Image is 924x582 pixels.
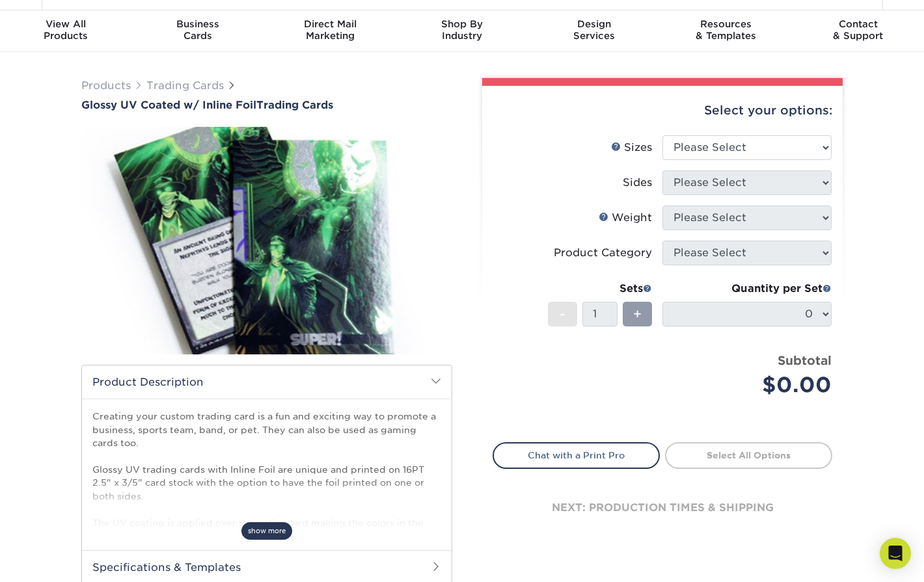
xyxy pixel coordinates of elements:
div: Cards [132,18,264,42]
div: Services [528,18,660,42]
div: Marketing [264,18,396,42]
h2: Product Description [82,365,452,399]
span: Business [132,18,264,30]
h1: Trading Cards [81,99,452,111]
span: - [560,304,565,324]
a: Products [81,79,131,92]
span: Glossy UV Coated w/ Inline Foil [81,99,256,111]
img: Glossy UV Coated w/ Inline Foil 01 [81,112,452,369]
div: Product Category [554,245,652,261]
div: Weight [599,210,652,226]
div: $0.00 [672,369,832,401]
a: Resources& Templates [660,10,792,52]
p: Creating your custom trading card is a fun and exciting way to promote a business, sports team, b... [92,410,441,555]
a: BusinessCards [132,10,264,52]
span: Shop By [396,18,528,30]
span: Direct Mail [264,18,396,30]
div: & Support [792,18,924,42]
div: Industry [396,18,528,42]
div: next: production times & shipping [493,469,832,547]
a: Shop ByIndustry [396,10,528,52]
div: Quantity per Set [662,281,832,297]
strong: Subtotal [778,353,832,367]
span: show more [241,522,292,540]
div: Sizes [611,140,652,155]
a: DesignServices [528,10,660,52]
div: Select your options: [493,86,832,135]
a: Trading Cards [146,79,224,92]
span: Resources [660,18,792,30]
a: Select All Options [665,442,832,468]
div: Open Intercom Messenger [880,538,911,569]
span: Design [528,18,660,30]
span: Contact [792,18,924,30]
a: Contact& Support [792,10,924,52]
a: Glossy UV Coated w/ Inline FoilTrading Cards [81,99,452,111]
a: Chat with a Print Pro [493,442,660,468]
a: Direct MailMarketing [264,10,396,52]
div: Sets [548,281,652,297]
div: Sides [623,175,652,191]
div: & Templates [660,18,792,42]
span: + [633,304,642,324]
